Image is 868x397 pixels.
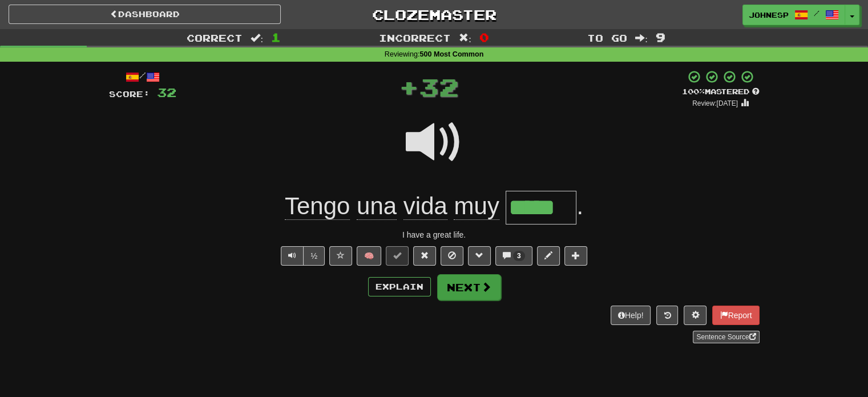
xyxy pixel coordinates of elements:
span: Correct [187,32,243,43]
button: Edit sentence (alt+d) [537,246,560,266]
button: ½ [303,246,325,266]
a: Clozemaster [298,5,570,25]
span: To go [587,32,627,43]
button: Reset to 0% Mastered (alt+r) [413,246,436,266]
span: Tengo [285,193,350,220]
span: vida [403,193,447,220]
button: Explain [368,277,431,296]
button: Help! [611,306,651,325]
small: Review: [DATE] [692,99,738,107]
strong: 500 Most Common [419,50,483,58]
span: 0 [479,30,489,44]
span: 9 [656,30,665,44]
button: Favorite sentence (alt+f) [329,246,352,266]
div: Text-to-speech controls [278,246,325,266]
button: 🧠 [357,246,381,266]
span: Incorrect [379,32,451,43]
span: : [459,33,471,43]
button: Set this sentence to 100% Mastered (alt+m) [386,246,409,266]
button: Add to collection (alt+a) [564,246,587,266]
span: + [399,70,419,104]
button: Grammar (alt+g) [468,246,491,266]
a: Dashboard [9,5,281,24]
span: JohnEsp [749,10,789,20]
span: . [576,193,583,219]
span: Score: [109,89,150,99]
span: 100 % [682,87,705,96]
span: muy [454,193,499,220]
div: Mastered [682,87,760,97]
span: / [814,9,819,17]
div: / [109,70,176,84]
button: Next [437,274,501,300]
a: JohnEsp / [742,5,845,25]
a: Sentence Source [693,331,759,343]
span: 1 [271,30,281,44]
span: : [251,33,263,43]
button: Play sentence audio (ctl+space) [281,246,304,266]
button: Report [712,306,759,325]
span: 32 [419,73,459,101]
span: 3 [517,252,521,260]
button: 3 [495,246,532,266]
button: Round history (alt+y) [656,306,678,325]
span: : [635,33,648,43]
div: I have a great life. [109,229,760,240]
span: 32 [157,85,176,99]
span: una [357,193,397,220]
button: Ignore sentence (alt+i) [441,246,463,266]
